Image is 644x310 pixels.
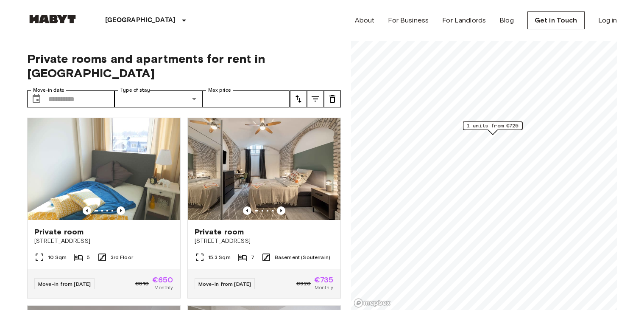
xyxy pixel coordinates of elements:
img: Marketing picture of unit DE-02-011-001-01HF [28,118,180,220]
span: 5 [87,254,90,261]
span: Monthly [315,284,333,291]
button: tune [290,90,307,107]
span: €735 [314,276,334,284]
span: 7 [251,254,254,261]
span: Private room [34,227,84,237]
button: tune [307,90,324,107]
a: Log in [598,15,617,25]
img: Habyt [27,15,78,23]
a: For Landlords [442,15,486,25]
button: Previous image [243,206,251,215]
span: Private rooms and apartments for rent in [GEOGRAPHIC_DATA] [27,51,341,80]
button: Previous image [117,206,125,215]
a: Get in Touch [527,11,585,29]
button: Previous image [83,206,91,215]
a: For Business [388,15,429,25]
span: [STREET_ADDRESS] [195,237,334,245]
span: 3rd Floor [111,254,133,261]
a: Marketing picture of unit DE-02-004-006-05HFPrevious imagePrevious imagePrivate room[STREET_ADDRE... [187,118,341,299]
span: Private room [195,227,244,237]
button: tune [324,90,341,107]
span: Move-in from [DATE] [198,281,251,287]
span: Monthly [154,284,173,291]
img: Marketing picture of unit DE-02-004-006-05HF [188,118,340,220]
button: Previous image [277,206,285,215]
span: Basement (Souterrain) [275,254,330,261]
button: Choose date [28,90,45,107]
div: Map marker [463,121,522,135]
label: Move-in date [33,87,64,94]
span: €650 [152,276,173,284]
span: [STREET_ADDRESS] [34,237,173,245]
a: Mapbox logo [354,298,391,308]
label: Type of stay [120,87,150,94]
a: About [355,15,375,25]
span: 1 units from €725 [467,122,519,130]
p: [GEOGRAPHIC_DATA] [105,15,176,25]
a: Blog [499,15,514,25]
label: Max price [208,87,231,94]
span: €810 [135,280,149,287]
span: 15.3 Sqm [208,254,231,261]
a: Marketing picture of unit DE-02-011-001-01HFPrevious imagePrevious imagePrivate room[STREET_ADDRE... [27,118,181,299]
span: 10 Sqm [48,254,67,261]
span: €920 [296,280,311,287]
span: Move-in from [DATE] [38,281,91,287]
